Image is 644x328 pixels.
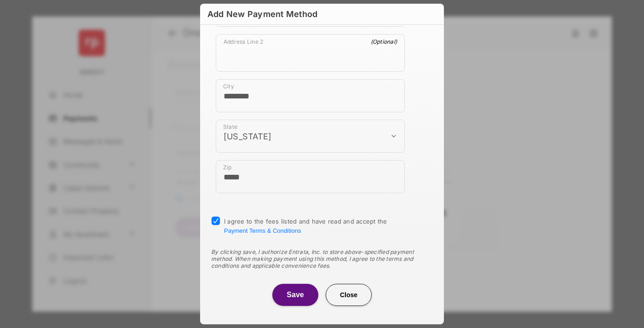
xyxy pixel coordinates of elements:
span: I agree to the fees listed and have read and accept the [224,218,387,234]
button: Close [326,284,372,306]
button: Save [272,284,318,306]
div: payment_method_screening[postal_addresses][postalCode] [216,160,405,193]
div: payment_method_screening[postal_addresses][administrativeArea] [216,120,405,153]
div: By clicking save, I authorize Entrata, Inc. to store above-specified payment method. When making ... [211,248,433,269]
div: Add New Payment Method [207,9,317,19]
button: I agree to the fees listed and have read and accept the [224,227,301,234]
div: payment_method_screening[postal_addresses][locality] [216,79,405,112]
div: payment_method_screening[postal_addresses][addressLine2] [216,34,405,72]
